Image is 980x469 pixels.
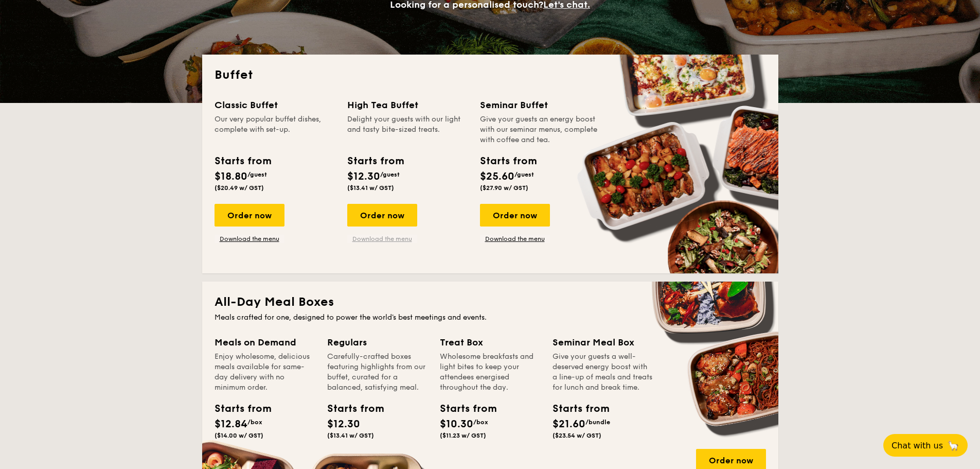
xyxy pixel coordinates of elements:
[480,153,536,169] div: Starts from
[215,204,284,227] div: Order now
[215,170,247,183] span: $18.80
[215,153,271,169] div: Starts from
[215,401,261,416] div: Starts from
[247,171,267,178] span: /guest
[215,98,335,112] div: Classic Buffet
[440,352,540,393] div: Wholesome breakfasts and light bites to keep your attendees energised throughout the day.
[514,171,534,178] span: /guest
[347,170,380,183] span: $12.30
[553,401,599,416] div: Starts from
[553,335,653,350] div: Seminar Meal Box
[215,294,766,310] h2: All-Day Meal Boxes
[327,418,360,430] span: $12.30
[215,352,315,393] div: Enjoy wholesome, delicious meals available for same-day delivery with no minimum order.
[380,171,400,178] span: /guest
[215,312,766,323] div: Meals crafted for one, designed to power the world's best meetings and events.
[247,419,262,426] span: /box
[347,184,394,192] span: ($13.41 w/ GST)
[553,418,585,430] span: $21.60
[327,401,373,416] div: Starts from
[215,114,335,145] div: Our very popular buffet dishes, complete with set-up.
[347,204,417,227] div: Order now
[480,204,550,227] div: Order now
[347,153,403,169] div: Starts from
[480,170,514,183] span: $25.60
[440,401,486,416] div: Starts from
[473,419,488,426] span: /box
[327,432,374,439] span: ($13.41 w/ GST)
[215,335,315,350] div: Meals on Demand
[892,441,943,450] span: Chat with us
[347,98,468,112] div: High Tea Buffet
[553,352,653,393] div: Give your guests a well-deserved energy boost with a line-up of meals and treats for lunch and br...
[480,235,550,243] a: Download the menu
[480,98,600,112] div: Seminar Buffet
[215,432,263,439] span: ($14.00 w/ GST)
[480,114,600,145] div: Give your guests an energy boost with our seminar menus, complete with coffee and tea.
[215,67,766,83] h2: Buffet
[215,184,264,192] span: ($20.49 w/ GST)
[440,432,486,439] span: ($11.23 w/ GST)
[947,440,959,451] span: 🦙
[553,432,601,439] span: ($23.54 w/ GST)
[585,419,610,426] span: /bundle
[347,114,468,145] div: Delight your guests with our light and tasty bite-sized treats.
[327,352,427,393] div: Carefully-crafted boxes featuring highlights from our buffet, curated for a balanced, satisfying ...
[347,235,417,243] a: Download the menu
[215,235,284,243] a: Download the menu
[215,418,247,430] span: $12.84
[440,335,540,350] div: Treat Box
[883,434,968,457] button: Chat with us🦙
[440,418,473,430] span: $10.30
[327,335,427,350] div: Regulars
[480,184,528,192] span: ($27.90 w/ GST)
